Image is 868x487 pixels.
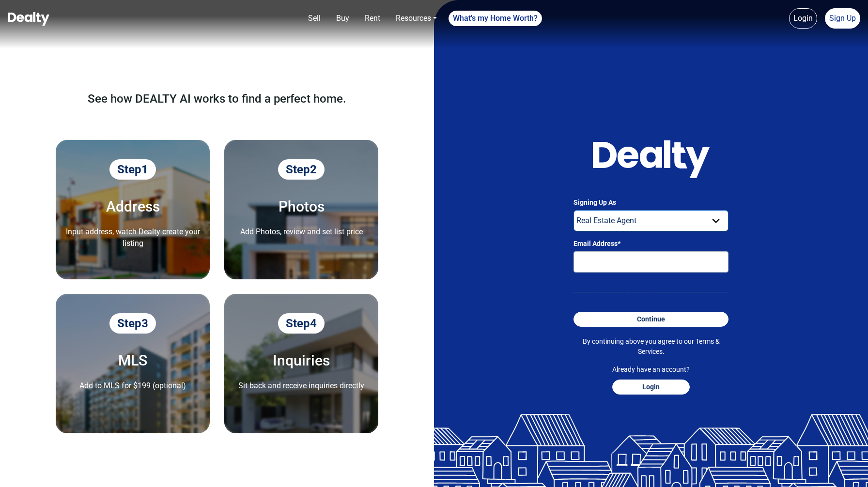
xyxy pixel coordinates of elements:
[825,8,860,29] a: Sign Up
[573,239,728,249] label: Email Address*
[332,9,353,28] a: Buy
[278,159,325,180] span: Step 2
[835,454,858,477] iframe: Intercom live chat
[278,313,325,334] span: Step 4
[63,380,202,392] p: Add to MLS for $199 (optional)
[63,226,202,249] p: Input address, watch Dealty create your listing
[789,8,817,29] a: Login
[232,353,371,368] h5: Inquiries
[24,92,410,106] h1: See how DEALTY AI works to find a perfect home.
[304,9,325,28] a: Sell
[109,159,156,180] span: Step 1
[573,198,728,208] label: Signing Up As
[5,458,34,487] iframe: To enrich screen reader interactions, please activate Accessibility in Grammarly extension settings
[392,9,441,28] a: Resources
[612,380,690,395] button: Login
[109,313,156,334] span: Step 3
[449,11,542,26] a: What's my Home Worth?
[573,336,728,357] p: By continuing above you agree to our .
[232,199,371,214] h5: Photos
[63,353,202,368] h5: MLS
[361,9,384,28] a: Rent
[8,12,49,26] img: Dealty - Buy, Sell & Rent Homes
[232,226,371,238] p: Add Photos, review and set list price
[573,312,728,327] button: Continue
[612,365,690,375] p: Already have an account?
[63,199,202,214] h5: Address
[232,380,371,392] p: Sit back and receive inquiries directly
